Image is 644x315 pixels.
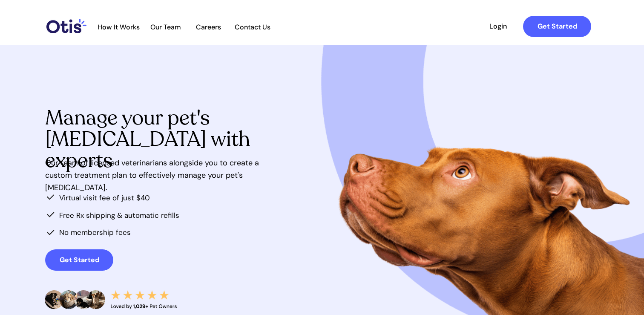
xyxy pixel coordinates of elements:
a: Contact Us [230,23,275,32]
span: Manage your pet's [MEDICAL_DATA] with experts [45,104,250,174]
strong: Get Started [60,255,99,264]
a: Login [478,16,517,37]
a: How It Works [93,23,144,32]
span: Virtual visit fee of just $40 [59,193,150,202]
span: Our team of licensed veterinarians alongside you to create a custom treatment plan to effectively... [45,158,259,193]
strong: Get Started [538,22,577,31]
a: Get Started [45,249,113,271]
a: Get Started [523,16,591,37]
span: Login [478,22,517,30]
a: Careers [187,23,229,32]
a: Our Team [145,23,187,32]
span: Free Rx shipping & automatic refills [59,211,179,220]
span: No membership fees [59,228,131,237]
